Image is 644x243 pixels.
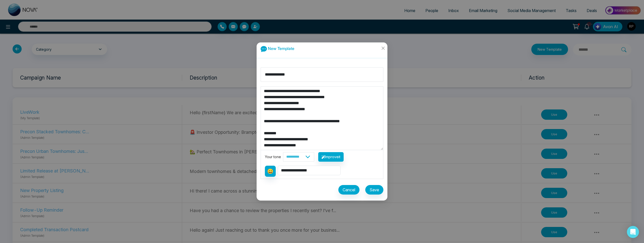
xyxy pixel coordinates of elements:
[379,42,387,56] button: Close
[318,152,344,162] button: Improveit
[365,185,383,195] button: Save
[381,46,385,50] span: close
[627,226,639,238] div: Open Intercom Messenger
[338,185,359,195] button: Cancel
[268,46,294,51] span: New Template
[265,154,283,160] div: Your tone
[265,166,276,177] button: 😀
